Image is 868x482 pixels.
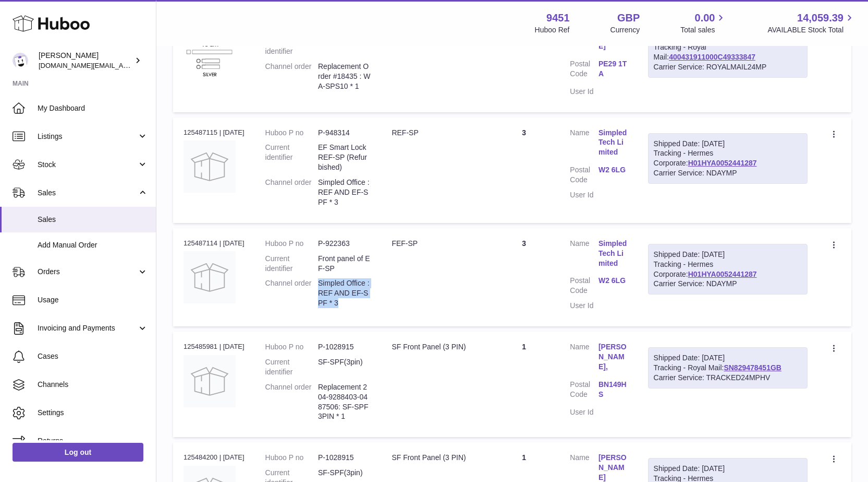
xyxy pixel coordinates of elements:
[38,408,148,418] span: Settings
[570,380,598,402] dt: Postal Code
[570,128,598,160] dt: Name
[570,190,598,200] dt: User Id
[488,228,559,326] td: 3
[570,165,598,185] dt: Postal Code
[598,239,627,268] a: Simpled Tech Limited
[184,34,236,81] img: 94511700516353.jpg
[654,168,802,178] div: Carrier Service: NDAYMP
[318,342,371,352] dd: P-1028915
[617,11,640,25] strong: GBP
[318,37,371,56] dd: WA-SPS10
[598,128,627,158] a: Simpled Tech Limited
[265,128,318,138] dt: Huboo P no
[265,37,318,56] dt: Current identifier
[265,453,318,463] dt: Huboo P no
[38,267,137,277] span: Orders
[546,11,570,25] strong: 9451
[38,188,137,198] span: Sales
[680,25,727,35] span: Total sales
[598,380,627,399] a: BN149HS
[184,140,236,193] img: no-photo.jpg
[184,453,244,462] div: 125484200 | [DATE]
[38,215,148,225] span: Sales
[392,128,478,138] div: REF-SP
[265,342,318,352] dt: Huboo P no
[38,295,148,305] span: Usage
[669,53,755,61] a: 400431911000C49333847
[598,342,627,372] a: [PERSON_NAME],
[767,25,855,35] span: AVAILABLE Stock Total
[318,178,371,207] dd: Simpled Office : REF AND EF-SPF * 3
[535,25,570,35] div: Huboo Ref
[38,380,148,390] span: Channels
[265,239,318,249] dt: Huboo P no
[724,363,781,372] a: SN829478451GB
[488,117,559,223] td: 3
[38,103,148,113] span: My Dashboard
[184,239,244,248] div: 125487114 | [DATE]
[318,143,371,172] dd: EF Smart Lock REF-SP (Refurbished)
[570,87,598,97] dt: User Id
[654,353,802,363] div: Shipped Date: [DATE]
[184,355,236,407] img: no-photo.jpg
[184,251,236,303] img: no-photo.jpg
[488,332,559,437] td: 1
[488,11,559,112] td: 1
[13,443,143,462] a: Log out
[265,143,318,172] dt: Current identifier
[318,357,371,377] dd: SF-SPF(3pin)
[654,373,802,383] div: Carrier Service: TRACKED24MPHV
[648,347,808,389] div: Tracking - Royal Mail:
[265,382,318,422] dt: Channel order
[598,276,627,286] a: W2 6LG
[38,323,137,333] span: Invoicing and Payments
[38,351,148,361] span: Cases
[38,436,148,446] span: Returns
[570,301,598,311] dt: User Id
[570,239,598,271] dt: Name
[392,453,478,463] div: SF Front Panel (3 PIN)
[38,132,137,142] span: Listings
[318,239,371,249] dd: P-922363
[688,159,757,167] a: H01HYA0052441287
[392,239,478,249] div: FEF-SP
[265,357,318,377] dt: Current identifier
[654,62,802,72] div: Carrier Service: ROYALMAIL24MP
[38,240,148,250] span: Add Manual Order
[392,342,478,352] div: SF Front Panel (3 PIN)
[13,53,28,68] img: amir.ch@gmail.com
[654,139,802,149] div: Shipped Date: [DATE]
[265,278,318,308] dt: Channel order
[680,11,727,35] a: 0.00 Total sales
[797,11,843,25] span: 14,059.39
[318,382,371,422] dd: Replacement 204-9288403-0487506: SF-SPF 3PIN * 1
[265,62,318,91] dt: Channel order
[654,250,802,260] div: Shipped Date: [DATE]
[184,342,244,351] div: 125485981 | [DATE]
[570,342,598,374] dt: Name
[654,279,802,289] div: Carrier Service: NDAYMP
[570,276,598,296] dt: Postal Code
[318,278,371,308] dd: Simpled Office : REF AND EF-SPF * 3
[695,11,715,25] span: 0.00
[767,11,855,35] a: 14,059.39 AVAILABLE Stock Total
[39,51,132,70] div: [PERSON_NAME]
[184,128,244,137] div: 125487115 | [DATE]
[570,407,598,417] dt: User Id
[648,133,808,184] div: Tracking - Hermes Corporate:
[39,61,207,69] span: [DOMAIN_NAME][EMAIL_ADDRESS][DOMAIN_NAME]
[38,160,137,170] span: Stock
[318,62,371,91] dd: Replacement Order #18435 : WA-SPS10 * 1
[318,453,371,463] dd: P-1028915
[648,27,808,78] div: Tracking - Royal Mail:
[318,254,371,274] dd: Front panel of EF-SP
[610,25,640,35] div: Currency
[570,59,598,81] dt: Postal Code
[688,270,757,278] a: H01HYA0052441287
[265,254,318,274] dt: Current identifier
[648,244,808,295] div: Tracking - Hermes Corporate:
[598,59,627,79] a: PE29 1TA
[265,178,318,207] dt: Channel order
[654,464,802,474] div: Shipped Date: [DATE]
[598,165,627,175] a: W2 6LG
